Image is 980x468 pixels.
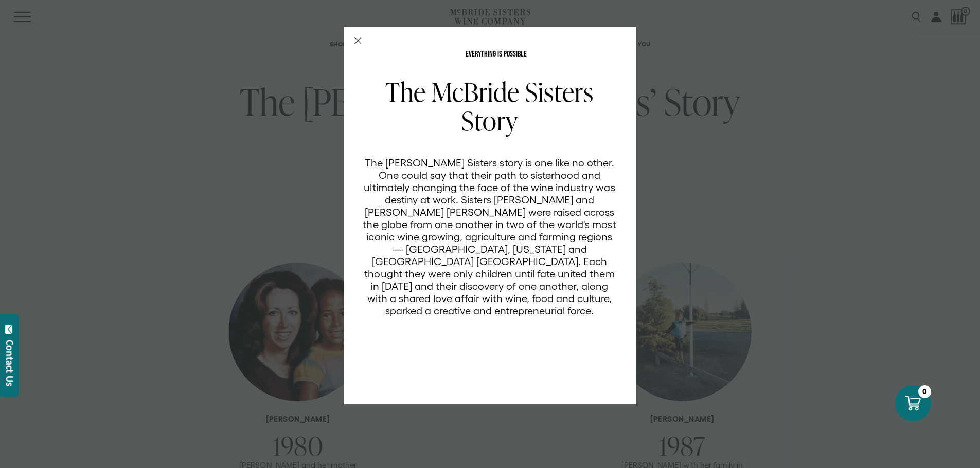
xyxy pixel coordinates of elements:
[354,37,362,44] button: Close Modal
[363,50,630,59] p: EVERYTHING IS POSSIBLE
[918,385,931,398] div: 0
[363,157,617,317] p: The [PERSON_NAME] Sisters story is one like no other. One could say that their path to sisterhood...
[363,78,617,135] h2: The McBride Sisters Story
[5,340,15,386] div: Contact Us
